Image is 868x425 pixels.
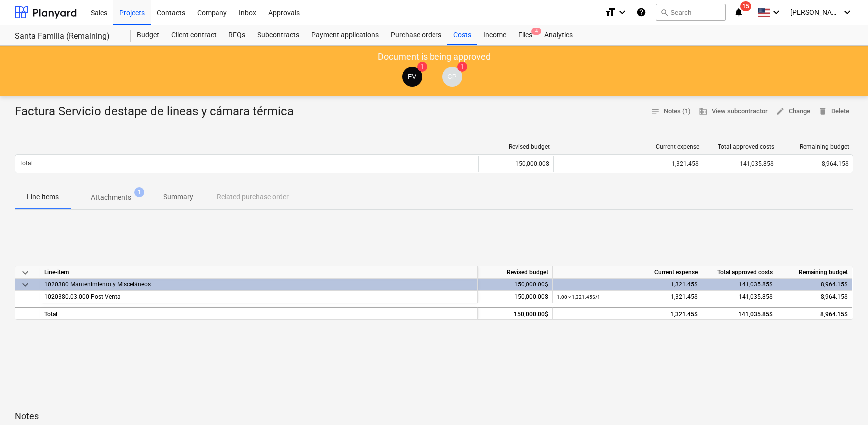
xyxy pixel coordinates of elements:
[818,377,868,425] iframe: Chat Widget
[91,192,131,203] p: Attachments
[822,160,849,167] span: 8,964.15$
[40,307,478,320] div: Total
[447,25,477,45] a: Costs
[477,25,512,45] a: Income
[417,62,427,72] span: 1
[15,410,853,422] p: Notes
[776,106,810,117] span: Change
[604,6,616,18] i: format_size
[19,267,31,279] span: keyboard_arrow_down
[814,104,853,119] button: Delete
[777,266,852,279] div: Remaining budget
[385,25,447,45] a: Purchase orders
[702,279,777,291] div: 141,035.85$
[478,279,553,291] div: 150,000.00$
[478,307,553,320] div: 150,000.00$
[782,143,849,150] div: Remaining budget
[558,160,699,167] div: 1,321.45$
[15,104,302,120] div: Factura Servicio destape de lineas y cámara térmica
[557,308,698,321] div: 1,321.45$
[378,51,491,63] p: Document is being approved
[44,293,121,300] span: 1020380.03.000 Post Venta
[841,6,853,18] i: keyboard_arrow_down
[442,67,462,87] div: Claudia Perez
[134,187,144,197] span: 1
[656,4,726,21] button: Search
[703,156,778,172] div: 141,035.85$
[776,107,785,116] span: edit
[305,25,385,45] a: Payment applications
[818,107,827,116] span: delete
[699,107,708,116] span: business
[483,143,550,150] div: Revised budget
[695,104,772,119] button: View subcontractor
[553,266,702,279] div: Current expense
[818,377,868,425] div: Widget de chat
[478,266,553,279] div: Revised budget
[651,107,660,116] span: notes
[408,73,416,80] span: FV
[557,279,698,291] div: 1,321.45$
[19,279,31,291] span: keyboard_arrow_down
[19,159,33,168] p: Total
[702,307,777,320] div: 141,035.85$
[647,104,695,119] button: Notes (1)
[558,143,699,150] div: Current expense
[699,106,768,117] span: View subcontractor
[772,104,814,119] button: Change
[660,8,668,16] span: search
[636,6,646,18] i: Knowledge base
[557,291,698,303] div: 1,321.45$
[44,279,473,290] div: 1020380 Mantenimiento y Misceláneos
[770,6,782,18] i: keyboard_arrow_down
[821,293,848,300] span: 8,964.15$
[651,106,691,117] span: Notes (1)
[512,25,538,45] a: Files4
[790,8,840,16] span: [PERSON_NAME]
[15,31,119,42] div: Santa Familia (Remaining)
[616,6,628,18] i: keyboard_arrow_down
[222,25,251,45] a: RFQs
[531,28,541,35] span: 4
[40,266,478,279] div: Line-item
[777,279,852,291] div: 8,964.15$
[251,25,305,45] a: Subcontracts
[447,73,457,80] span: CP
[27,192,59,202] p: Line-items
[707,143,774,150] div: Total approved costs
[402,67,422,87] div: Fernando Vanegas
[165,25,222,45] a: Client contract
[777,307,852,320] div: 8,964.15$
[478,156,553,172] div: 150,000.00$
[457,62,467,72] span: 1
[512,25,538,45] div: Files
[740,1,751,11] span: 15
[131,25,165,45] a: Budget
[734,6,744,18] i: notifications
[818,106,849,117] span: Delete
[478,291,553,303] div: 150,000.00$
[557,294,600,300] small: 1.00 × 1,321.45$ / 1
[702,266,777,279] div: Total approved costs
[538,25,579,45] a: Analytics
[163,192,193,202] p: Summary
[739,293,773,300] span: 141,035.85$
